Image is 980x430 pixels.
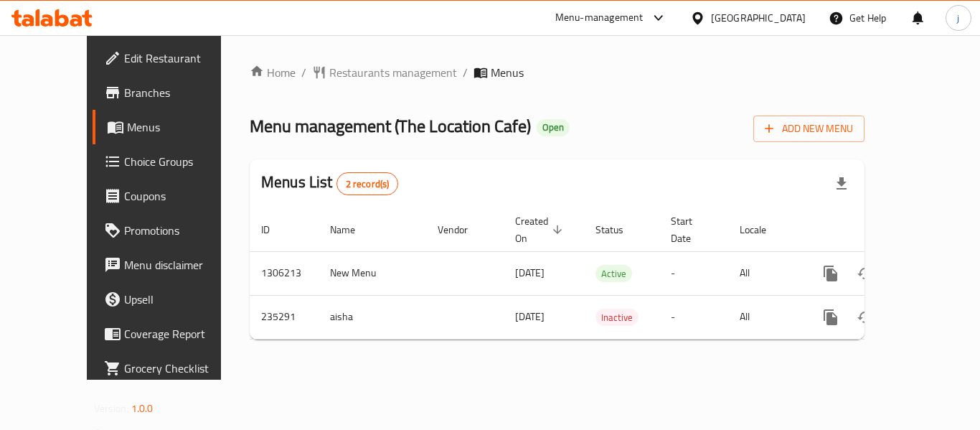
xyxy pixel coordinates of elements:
[802,208,963,252] th: Actions
[124,153,239,170] span: Choice Groups
[124,222,239,239] span: Promotions
[753,116,864,142] button: Add New Menu
[595,309,639,326] span: Inactive
[93,351,250,385] a: Grocery Checklist
[711,10,806,26] div: [GEOGRAPHIC_DATA]
[124,325,239,342] span: Coverage Report
[491,64,524,81] span: Menus
[93,144,250,179] a: Choice Groups
[93,41,250,75] a: Edit Restaurant
[330,221,374,238] span: Name
[124,187,239,205] span: Coupons
[555,9,644,27] div: Menu-management
[595,266,632,282] span: Active
[124,360,239,377] span: Grocery Checklist
[824,167,859,201] div: Export file
[595,309,639,326] div: Inactive
[319,251,426,295] td: New Menu
[659,295,728,339] td: -
[93,179,250,213] a: Coupons
[537,121,570,134] span: Open
[250,110,531,142] span: Menu management ( The Location Cafe )
[515,307,545,326] span: [DATE]
[814,256,848,291] button: more
[329,64,457,81] span: Restaurants management
[261,172,398,195] h2: Menus List
[131,399,154,418] span: 1.0.0
[312,64,457,81] a: Restaurants management
[515,263,545,282] span: [DATE]
[595,265,632,282] div: Active
[301,64,306,81] li: /
[659,251,728,295] td: -
[728,251,802,295] td: All
[93,282,250,317] a: Upsell
[336,172,399,195] div: Total records count
[765,120,853,138] span: Add New Menu
[814,300,848,335] button: more
[124,256,239,274] span: Menu disclaimer
[337,177,398,191] span: 2 record(s)
[848,300,882,335] button: Change Status
[93,317,250,351] a: Coverage Report
[94,399,129,418] span: Version:
[124,84,239,101] span: Branches
[595,221,642,238] span: Status
[93,248,250,282] a: Menu disclaimer
[127,118,239,136] span: Menus
[124,50,239,67] span: Edit Restaurant
[250,251,319,295] td: 1306213
[957,10,959,26] span: j
[93,75,250,110] a: Branches
[728,295,802,339] td: All
[124,291,239,308] span: Upsell
[671,212,711,247] span: Start Date
[319,295,426,339] td: aisha
[250,295,319,339] td: 235291
[740,221,785,238] span: Locale
[250,64,864,81] nav: breadcrumb
[250,208,963,340] table: enhanced table
[515,212,567,247] span: Created On
[261,221,288,238] span: ID
[848,256,882,291] button: Change Status
[250,64,296,81] a: Home
[93,110,250,144] a: Menus
[537,119,570,136] div: Open
[93,213,250,248] a: Promotions
[463,64,468,81] li: /
[438,221,486,238] span: Vendor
